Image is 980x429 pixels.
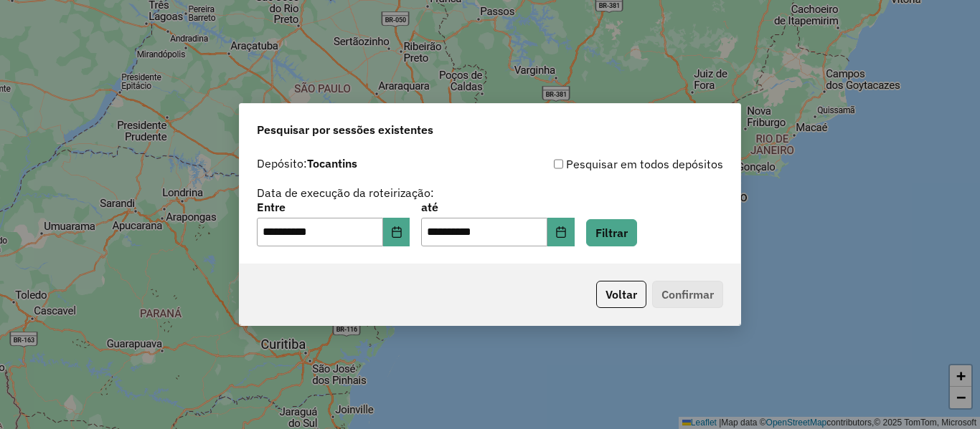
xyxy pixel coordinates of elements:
[547,218,575,246] button: Choose Date
[307,156,357,170] strong: Tocantins
[257,155,357,172] label: Depósito:
[257,198,410,216] label: Entre
[490,155,723,173] div: Pesquisar em todos depósitos
[421,198,574,216] label: até
[257,184,434,201] label: Data de execução da roteirização:
[586,219,637,246] button: Filtrar
[383,218,410,246] button: Choose Date
[257,121,433,138] span: Pesquisar por sessões existentes
[596,281,646,308] button: Voltar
